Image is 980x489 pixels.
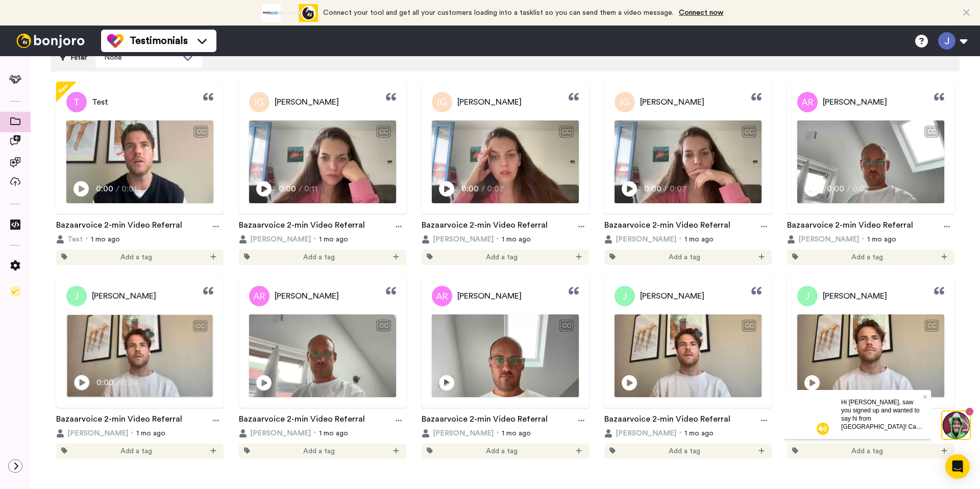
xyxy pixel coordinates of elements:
span: [PERSON_NAME] [67,428,128,438]
span: Add a tag [120,446,152,456]
button: [PERSON_NAME] [239,428,311,438]
button: [PERSON_NAME] [239,234,311,244]
div: CC [194,321,207,331]
span: Add a tag [851,446,883,456]
button: [PERSON_NAME] [56,428,128,438]
img: Profile Picture [615,92,635,112]
button: Test [56,234,83,244]
span: Add a tag [669,252,700,262]
img: Checklist.svg [10,286,20,297]
a: Connect now [679,9,723,16]
div: 1 mo ago [604,428,772,438]
span: 0:00 [96,376,114,388]
span: [PERSON_NAME] [433,234,494,244]
span: 0:00 [96,183,114,195]
img: Profile Picture [432,92,452,112]
a: Bazaarvoice 2-min Video Referral [56,413,182,428]
img: Profile Picture [797,92,818,112]
div: CC [194,127,207,137]
div: 1 mo ago [787,234,954,244]
span: 0:01 [121,183,139,195]
span: Add a tag [303,446,335,456]
a: Bazaarvoice 2-min Video Referral [422,219,548,234]
a: Bazaarvoice 2-min Video Referral [56,219,182,234]
span: / [299,183,302,195]
span: [PERSON_NAME] [92,290,156,302]
span: [PERSON_NAME] [823,96,887,108]
img: bj-logo-header-white.svg [12,34,89,48]
div: None [104,53,178,63]
span: Add a tag [851,252,883,262]
span: [PERSON_NAME] [640,290,704,302]
img: Video Thumbnail [615,314,762,397]
span: Add a tag [303,252,335,262]
div: Filter [59,48,87,67]
div: 1 mo ago [604,234,772,244]
span: / [481,183,485,195]
span: Add a tag [669,446,700,456]
span: 0:07 [487,183,505,195]
span: [PERSON_NAME] [275,96,339,108]
span: Testimonials [130,34,188,48]
div: CC [925,127,938,137]
div: 1 mo ago [239,234,406,244]
span: 0:00 [827,183,845,195]
img: Video Thumbnail [432,314,579,397]
img: Video Thumbnail [66,120,213,203]
span: Add a tag [120,252,152,262]
span: / [116,376,119,388]
div: animation [262,4,318,22]
span: [PERSON_NAME] [823,290,887,302]
img: Profile Picture [432,286,452,306]
span: / [116,183,119,195]
img: mute-white.svg [33,33,45,45]
span: New [55,81,71,96]
img: Video Thumbnail [615,120,762,203]
span: [PERSON_NAME] [275,290,339,302]
div: CC [925,321,938,331]
img: Video Thumbnail [67,315,212,397]
span: Connect your tool and get all your customers loading into a tasklist so you can send them a video... [323,9,674,16]
span: [PERSON_NAME] [798,234,859,244]
button: [PERSON_NAME] [787,234,859,244]
span: [PERSON_NAME] [457,290,522,302]
img: Video Thumbnail [249,120,396,203]
a: Bazaarvoice 2-min Video Referral [787,219,913,234]
img: Video Thumbnail [432,120,579,203]
img: Video Thumbnail [249,314,396,397]
div: CC [743,321,755,331]
span: 0:00 [279,183,297,195]
a: Bazaarvoice 2-min Video Referral [604,413,730,428]
span: Test [92,96,108,108]
img: Profile Picture [66,286,87,306]
div: 1 mo ago [56,234,224,244]
div: 1 mo ago [56,428,224,438]
div: CC [377,321,390,331]
span: 0:34 [121,376,139,388]
a: Bazaarvoice 2-min Video Referral [422,413,548,428]
div: CC [377,127,390,137]
span: [PERSON_NAME] [616,428,676,438]
a: Bazaarvoice 2-min Video Referral [604,219,730,234]
div: Open Intercom Messenger [945,454,970,479]
img: Profile Picture [615,286,635,306]
img: Profile Picture [66,92,87,112]
a: Bazaarvoice 2-min Video Referral [239,219,365,234]
img: Video Thumbnail [797,314,944,397]
span: 0:11 [304,183,322,195]
span: [PERSON_NAME] [250,234,311,244]
div: CC [560,321,573,331]
span: [PERSON_NAME] [433,428,494,438]
img: Profile Picture [249,286,269,306]
span: Add a tag [486,252,518,262]
span: [PERSON_NAME] [640,96,704,108]
span: 0:00 [461,183,479,195]
div: CC [560,127,573,137]
button: [PERSON_NAME] [422,428,494,438]
span: Hi [PERSON_NAME], saw you signed up and wanted to say hi from [GEOGRAPHIC_DATA]! Can't wait to he... [57,9,138,106]
a: Bazaarvoice 2-min Video Referral [239,413,365,428]
span: 0:00 [644,183,662,195]
button: [PERSON_NAME] [604,234,676,244]
div: 1 mo ago [422,234,589,244]
span: Add a tag [486,446,518,456]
